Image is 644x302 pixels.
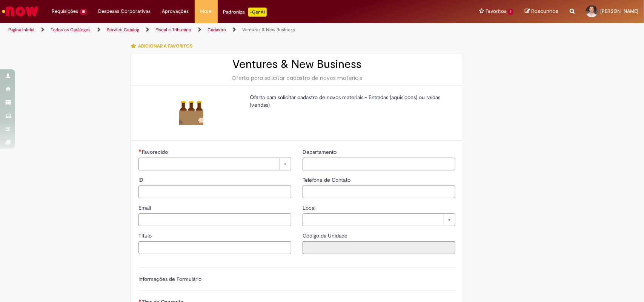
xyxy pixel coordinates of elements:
[600,8,638,14] span: [PERSON_NAME]
[179,101,203,125] img: Ventures & New Business
[486,8,506,15] span: Favoritos
[138,74,455,82] div: Oferta para solicitar cadastro de novos materiais
[531,8,558,15] span: Rascunhos
[138,185,291,198] input: ID
[107,27,139,33] a: Service Catalog
[223,8,267,17] div: Padroniza
[138,149,142,152] span: Necessários
[138,176,145,183] span: ID
[303,232,349,239] span: Somente leitura - Código da Unidade
[142,149,169,155] span: Necessários - Favorecido
[138,213,291,226] input: Email
[248,8,267,17] p: +GenAi
[138,276,201,282] label: Informações de Formulário
[155,27,191,33] a: Fiscal e Tributário
[51,27,91,33] a: Todos os Catálogos
[138,299,142,302] span: Necessários
[303,185,455,198] input: Telefone de Contato
[303,158,455,170] input: Departamento
[303,232,349,239] label: Somente leitura - Código da Unidade
[303,176,352,183] span: Telefone de Contato
[98,8,151,15] span: Despesas Corporativas
[138,241,291,254] input: Título
[138,232,153,239] span: Título
[80,9,87,15] span: 15
[138,43,192,49] span: Adicionar a Favoritos
[303,213,455,226] a: Limpar campo Local
[1,4,40,19] img: ServiceNow
[8,27,34,33] a: Página inicial
[200,8,212,15] span: More
[303,149,338,155] span: Departamento
[508,9,513,15] span: 1
[303,204,317,211] span: Local
[250,94,450,109] p: Oferta para solicitar cadastro de novos materiais - Entradas (aquisições) ou saídas (vendas)
[131,38,197,54] button: Adicionar a Favoritos
[207,27,226,33] a: Cadastro
[303,241,455,254] input: Código da Unidade
[6,23,424,37] ul: Trilhas de página
[162,8,189,15] span: Aprovações
[525,8,558,15] a: Rascunhos
[138,204,152,211] span: Email
[138,158,291,170] a: Limpar campo Favorecido
[138,58,455,71] h2: Ventures & New Business
[52,8,78,15] span: Requisições
[242,27,295,33] a: Ventures & New Business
